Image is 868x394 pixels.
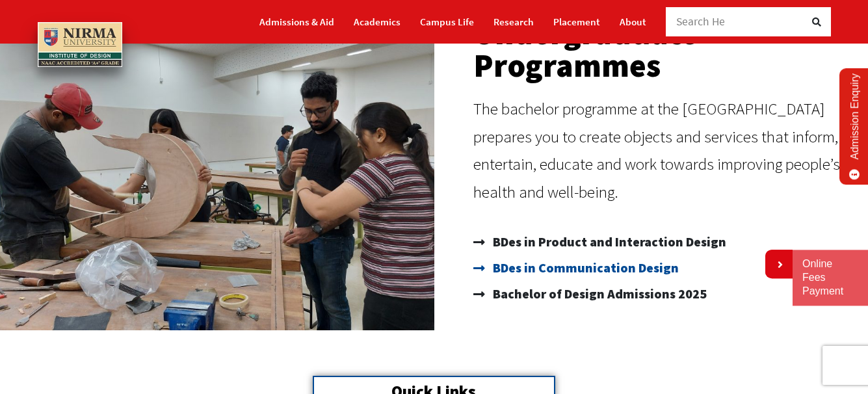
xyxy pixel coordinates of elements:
span: BDes in Communication Design [490,255,679,281]
a: BDes in Product and Interaction Design [473,229,856,255]
a: Academics [354,10,401,33]
span: BDes in Product and Interaction Design [490,229,726,255]
a: Research [493,10,534,33]
a: BDes in Communication Design [473,255,856,281]
img: main_logo [38,22,122,67]
span: Bachelor of Design Admissions 2025 [490,281,707,307]
p: The bachelor programme at the [GEOGRAPHIC_DATA] prepares you to create objects and services that ... [473,95,856,205]
a: Bachelor of Design Admissions 2025 [473,281,856,307]
a: Placement [553,10,600,33]
a: Campus Life [420,10,474,33]
a: About [620,10,646,33]
a: Online Fees Payment [802,257,858,298]
span: Search He [676,14,726,29]
h2: Undergraduate Programmes [473,17,856,82]
a: Admissions & Aid [259,10,334,33]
